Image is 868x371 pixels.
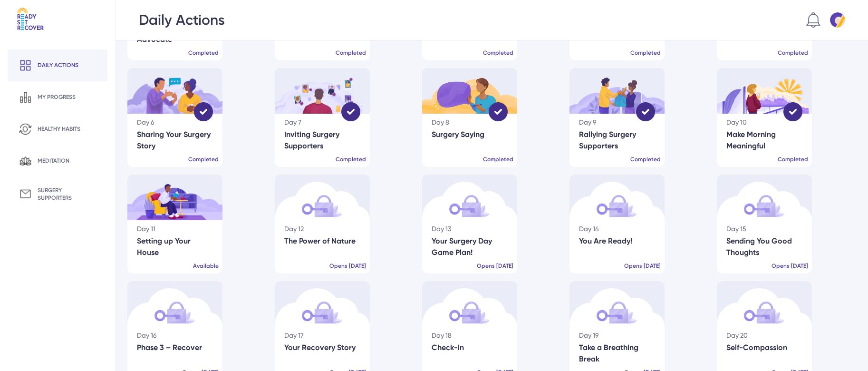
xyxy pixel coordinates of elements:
[38,61,78,69] div: Daily actions
[422,68,562,167] a: Day8 Completed Day 8 Surgery Saying Completed
[569,68,709,167] a: Day9 Completed Day 9 Rallying Surgery Supporters Completed
[127,68,267,167] a: Day6 Completed Day 6 Sharing Your Surgery Story Completed
[483,156,513,163] div: Completed
[726,235,802,258] div: Sending You Good Thoughts
[193,262,219,270] div: Available
[432,342,508,353] div: Check-in
[483,49,513,57] div: Completed
[8,8,107,49] a: Logo
[8,113,107,145] a: Healthy habits icn healthy habits
[432,129,508,140] div: Surgery Saying
[284,129,360,152] div: Inviting Surgery Supporters
[19,187,32,200] img: Surgery supporters icn
[717,175,812,267] img: Locked
[139,11,225,29] div: Daily Actions
[275,175,370,267] img: Locked
[726,331,802,340] div: Day 20
[137,224,213,234] div: Day 11
[630,156,661,163] div: Completed
[569,175,665,267] img: Locked
[137,342,213,353] div: Phase 3 – Recover
[717,68,857,167] a: Day10 Completed Day 10 Make Morning Meaningful Completed
[19,91,32,104] img: My progress icn
[624,262,661,270] div: Opens [DATE]
[477,262,513,270] div: Opens [DATE]
[806,12,820,28] img: Notification
[284,117,360,127] div: Day 7
[726,117,802,127] div: Day 10
[127,175,222,220] img: Day11
[772,262,808,270] div: Opens [DATE]
[636,102,655,121] img: Completed
[579,342,655,365] div: Take a Breathing Break
[38,125,80,133] div: healthy habits
[432,224,508,234] div: Day 13
[336,49,366,57] div: Completed
[422,68,517,114] img: Day8
[19,155,32,167] img: Meditation icn
[38,186,96,202] div: surgery supporters
[717,68,809,114] img: Day10
[284,342,360,353] div: Your Recovery Story
[194,102,213,121] img: Completed
[137,235,213,258] div: Setting up Your House
[8,81,107,113] a: My progress icn my progress
[569,68,665,114] img: Day9
[778,49,808,57] div: Completed
[432,331,508,340] div: Day 18
[783,102,802,121] img: Completed
[275,68,363,114] img: Day7
[489,102,508,121] img: Completed
[579,331,655,340] div: Day 19
[432,117,508,127] div: Day 8
[778,156,808,163] div: Completed
[579,235,655,247] div: You Are Ready!
[579,129,655,152] div: Rallying Surgery Supporters
[432,235,508,258] div: Your Surgery Day Game Plan!
[137,129,213,152] div: Sharing Your Surgery Story
[127,68,222,114] img: Day6
[137,331,213,340] div: Day 16
[8,177,107,211] a: Surgery supporters icn surgery supporters
[579,224,655,234] div: Day 14
[336,156,366,163] div: Completed
[137,117,213,127] div: Day 6
[726,129,802,152] div: Make Morning Meaningful
[726,342,802,353] div: Self-Compassion
[38,157,69,165] div: meditation
[284,224,360,234] div: Day 12
[830,12,845,28] img: Default profile pic 7
[726,224,802,234] div: Day 15
[188,49,219,57] div: Completed
[19,59,32,72] img: Daily action icn
[127,175,267,273] a: Day11 Completed Day 11 Setting up Your House Available
[329,262,366,270] div: Opens [DATE]
[341,102,360,121] img: Completed
[579,117,655,127] div: Day 9
[284,235,360,247] div: The Power of Nature
[38,93,76,101] div: my progress
[188,156,219,163] div: Completed
[422,175,517,267] img: Locked
[630,49,661,57] div: Completed
[17,8,44,30] img: Logo
[8,49,107,81] a: Daily action icn Daily actions
[275,68,415,167] a: Day7 Completed Day 7 Inviting Surgery Supporters Completed
[8,145,107,177] a: Meditation icn meditation
[19,123,32,136] img: Healthy habits icn
[284,331,360,340] div: Day 17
